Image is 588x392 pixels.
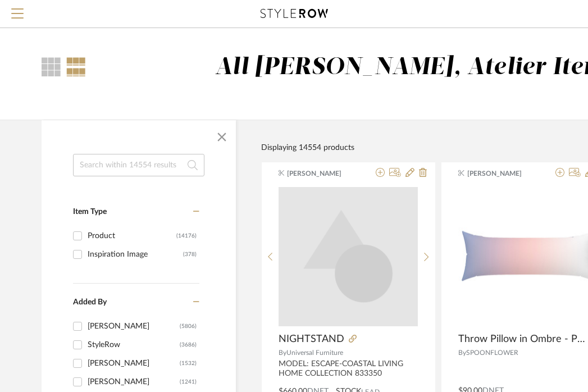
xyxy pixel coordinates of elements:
[180,336,197,354] div: (3686)
[279,187,418,326] img: NIGHTSTAND
[467,168,538,179] span: [PERSON_NAME]
[73,208,107,216] span: Item Type
[211,126,233,148] button: Close
[279,349,286,356] span: By
[180,317,197,335] div: (5806)
[88,317,180,335] div: [PERSON_NAME]
[73,154,204,176] input: Search within 14554 results
[180,373,197,391] div: (1241)
[176,227,197,245] div: (14176)
[279,333,344,345] span: NIGHTSTAND
[279,359,418,379] div: MODEL: ESCAPE-COASTAL LIVING HOME COLLECTION 833350
[458,333,586,345] span: Throw Pillow in Ombre - Pantone 2016 Colors
[88,227,176,245] div: Product
[458,349,466,356] span: By
[286,349,343,356] span: Universal Furniture
[261,142,354,154] div: Displaying 14554 products
[466,349,518,356] span: SPOONFLOWER
[287,168,358,179] span: [PERSON_NAME]
[88,336,180,354] div: StyleRow
[180,354,197,372] div: (1532)
[183,245,197,263] div: (378)
[88,354,180,372] div: [PERSON_NAME]
[88,245,183,263] div: Inspiration Image
[73,298,107,306] span: Added By
[88,373,180,391] div: [PERSON_NAME]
